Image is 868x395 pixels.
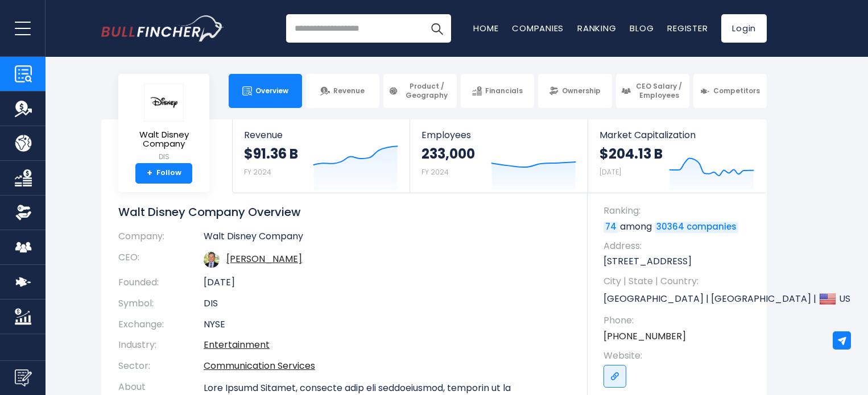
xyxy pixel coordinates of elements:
strong: + [147,168,152,178]
a: ceo [226,252,302,265]
span: Product / Geography [402,82,452,99]
span: City | State | Country: [604,275,755,288]
a: Revenue [306,74,379,108]
a: Market Capitalization $204.13 B [DATE] [588,119,766,193]
a: Login [721,14,767,43]
a: Employees 233,000 FY 2024 [410,119,587,193]
a: CEO Salary / Employees [616,74,689,108]
a: Ranking [577,22,616,34]
img: Ownership [15,204,32,221]
small: FY 2024 [244,167,271,177]
span: Employees [421,130,576,140]
th: Company: [118,231,204,247]
span: Financials [485,86,523,95]
a: Overview [229,74,302,108]
a: Entertainment [204,338,270,351]
h1: Walt Disney Company Overview [118,205,571,219]
th: Symbol: [118,293,204,314]
a: Ownership [538,74,611,108]
strong: $91.36 B [244,145,298,163]
img: robert-a-iger.jpg [204,252,220,268]
strong: 233,000 [421,145,475,163]
p: [GEOGRAPHIC_DATA] | [GEOGRAPHIC_DATA] | US [604,290,755,307]
th: Industry: [118,335,204,356]
td: Walt Disney Company [204,231,571,247]
a: Product / Geography [383,74,457,108]
a: Blog [630,22,654,34]
img: Bullfincher logo [101,15,224,41]
small: DIS [127,152,200,162]
span: Address: [604,240,755,252]
td: [DATE] [204,272,571,293]
th: CEO: [118,247,204,272]
a: +Follow [135,163,192,184]
a: Communication Services [204,359,315,372]
button: Search [423,14,451,43]
a: Home [473,22,498,34]
strong: $204.13 B [600,145,663,163]
p: [STREET_ADDRESS] [604,255,755,268]
span: Website: [604,350,755,362]
td: DIS [204,293,571,314]
a: Financials [461,74,534,108]
a: Go to link [604,365,626,388]
span: Ranking: [604,205,755,217]
a: 30364 companies [655,222,738,233]
a: Register [667,22,708,34]
a: [PHONE_NUMBER] [604,330,686,343]
a: Competitors [693,74,767,108]
small: [DATE] [600,167,621,177]
span: Competitors [713,86,760,95]
th: Sector: [118,356,204,377]
span: Overview [255,86,288,95]
a: Revenue $91.36 B FY 2024 [233,119,410,193]
span: CEO Salary / Employees [634,82,684,99]
p: among [604,221,755,233]
span: Phone: [604,314,755,327]
a: 74 [604,222,618,233]
a: Go to homepage [101,15,224,41]
th: Exchange: [118,314,204,335]
small: FY 2024 [421,167,449,177]
span: Market Capitalization [600,130,754,140]
th: Founded: [118,272,204,293]
span: Revenue [244,130,398,140]
a: Companies [512,22,564,34]
span: Walt Disney Company [127,130,200,149]
td: NYSE [204,314,571,335]
a: Walt Disney Company DIS [127,83,201,163]
span: Ownership [562,86,601,95]
span: Revenue [333,86,365,95]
